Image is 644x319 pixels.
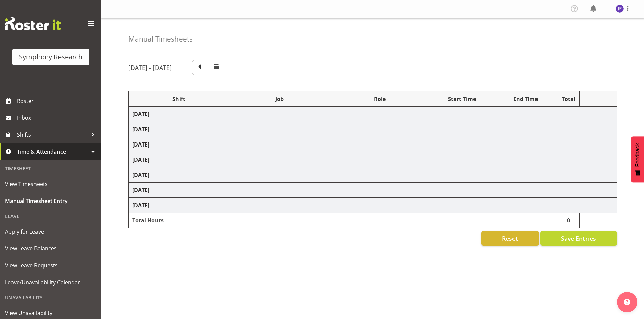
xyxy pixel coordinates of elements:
a: View Leave Requests [2,257,100,274]
span: Inbox [17,113,98,123]
span: Manual Timesheet Entry [5,196,96,206]
span: Feedback [635,143,641,167]
td: [DATE] [129,198,617,213]
div: End Time [497,95,554,103]
a: Manual Timesheet Entry [2,192,100,209]
span: Leave/Unavailability Calendar [5,277,96,287]
td: Total Hours [129,213,229,228]
div: Unavailability [2,291,100,304]
div: Shift [132,95,225,103]
span: Save Entries [561,234,596,243]
img: judith-partridge11888.jpg [616,5,624,13]
a: Leave/Unavailability Calendar [2,274,100,291]
h4: Manual Timesheets [128,35,193,43]
td: [DATE] [129,152,617,167]
td: [DATE] [129,137,617,152]
img: Rosterit website logo [5,17,61,30]
div: Start Time [434,95,490,103]
span: Roster [17,96,98,106]
span: View Unavailability [5,308,96,318]
div: Symphony Research [19,52,82,62]
span: View Leave Requests [5,260,96,270]
span: View Leave Balances [5,243,96,254]
button: Feedback - Show survey [631,136,644,182]
span: Reset [502,234,518,243]
div: Job [233,95,326,103]
a: View Timesheets [2,176,100,192]
div: Total [561,95,576,103]
span: Shifts [17,130,88,140]
a: Apply for Leave [2,223,100,240]
button: Save Entries [540,231,617,246]
td: [DATE] [129,122,617,137]
td: [DATE] [129,107,617,122]
td: 0 [557,213,580,228]
div: Leave [2,209,100,223]
span: View Timesheets [5,179,96,189]
h5: [DATE] - [DATE] [128,64,172,71]
a: View Leave Balances [2,240,100,257]
div: Timesheet [2,162,100,176]
td: [DATE] [129,167,617,183]
span: Apply for Leave [5,227,96,237]
span: Time & Attendance [17,147,88,157]
button: Reset [481,231,539,246]
div: Role [333,95,427,103]
td: [DATE] [129,183,617,198]
img: help-xxl-2.png [624,299,630,305]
